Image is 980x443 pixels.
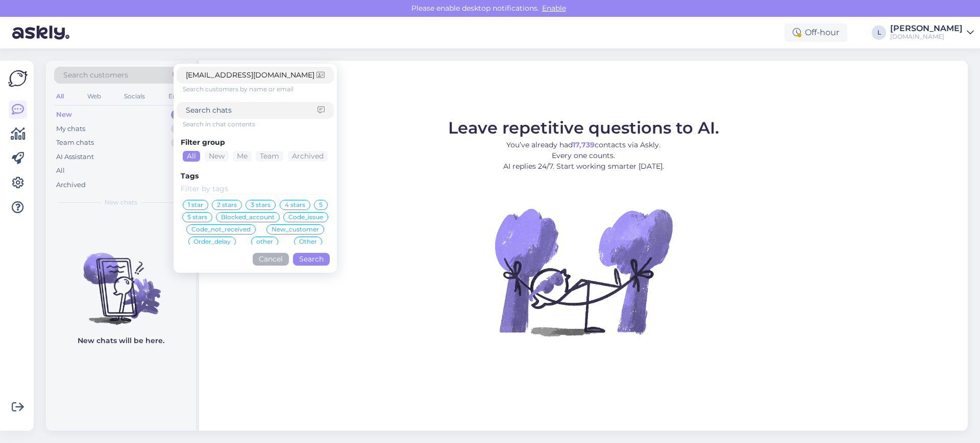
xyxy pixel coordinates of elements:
span: Enable [539,4,569,13]
div: All [183,151,200,162]
div: Socials [122,90,147,103]
span: Leave repetitive questions to AI. [448,118,719,138]
img: No chats [46,234,196,326]
div: New [56,110,72,120]
img: Askly Logo [8,69,28,88]
div: My chats [56,124,85,134]
div: Filter group [181,137,330,148]
span: Search customers [63,70,128,81]
p: New chats will be here. [78,335,164,346]
div: [DOMAIN_NAME] [890,33,963,41]
div: 0 [171,124,186,134]
div: Web [85,90,103,103]
span: New chats [105,198,137,207]
span: 1 star [188,202,203,208]
div: L [872,25,886,40]
div: All [54,90,66,103]
div: All [56,166,65,176]
div: Off-hour [785,23,847,42]
div: Team chats [56,138,94,148]
div: [PERSON_NAME] [890,24,963,33]
div: Archived [56,180,86,190]
img: No Chat active [492,180,675,363]
a: [PERSON_NAME][DOMAIN_NAME] [890,24,974,41]
input: Filter by tags [181,184,330,195]
div: Tags [181,171,330,181]
div: 4 [171,138,186,148]
span: Order_delay [193,239,231,245]
input: Search customers [186,70,316,81]
div: Search customers by name or email [183,85,334,94]
div: 0 [171,110,186,120]
div: Search in chat contents [183,120,334,129]
b: 17,739 [573,140,595,149]
p: You’ve already had contacts via Askly. Every one counts. AI replies 24/7. Start working smarter [... [448,140,719,172]
div: AI Assistant [56,152,94,162]
div: Email [166,90,188,103]
span: 5 stars [187,214,207,220]
input: Search chats [186,105,317,116]
span: Code_not_received [191,226,251,232]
